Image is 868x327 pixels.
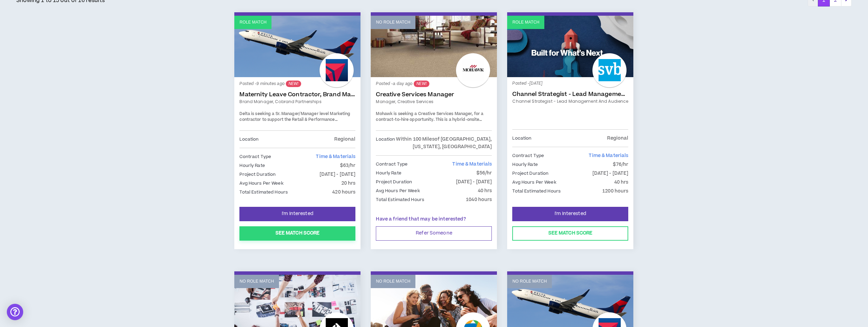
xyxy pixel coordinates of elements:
[282,211,313,217] span: I'm Interested
[239,153,271,160] p: Contract Type
[414,81,429,87] sup: NEW!
[512,98,628,104] a: Channel Strategist - Lead Management and Audience
[592,170,629,177] p: [DATE] - [DATE]
[376,169,401,177] p: Hourly Rate
[512,226,628,241] button: See Match Score
[589,152,628,159] span: Time & Materials
[334,136,355,143] p: Regional
[478,187,492,195] p: 40 hrs
[341,180,356,187] p: 20 hrs
[512,179,556,186] p: Avg Hours Per Week
[512,161,538,168] p: Hourly Rate
[239,226,355,241] button: See Match Score
[320,171,356,178] p: [DATE] - [DATE]
[512,134,531,142] p: Location
[507,16,633,77] a: Role Match
[512,91,628,98] a: Channel Strategist - Lead Management and Audience
[376,19,410,26] p: No Role Match
[239,99,355,105] a: Brand Manager, Cobrand Partnerships
[376,226,492,241] button: Refer Someone
[466,196,492,203] p: 1040 hours
[239,207,355,221] button: I'm Interested
[371,16,497,77] a: No Role Match
[456,178,492,186] p: [DATE] - [DATE]
[340,162,356,169] p: $63/hr
[376,187,420,195] p: Avg Hours Per Week
[332,188,355,196] p: 420 hours
[395,136,492,151] p: Within 100 Miles of [GEOGRAPHIC_DATA], [US_STATE], [GEOGRAPHIC_DATA]
[512,170,548,177] p: Project Duration
[239,171,276,178] p: Project Duration
[376,136,395,151] p: Location
[239,91,355,98] a: Maternity Leave Contractor, Brand Marketing Manager (Cobrand Partnerships)
[376,160,408,168] p: Contract Type
[613,161,629,168] p: $76/hr
[376,196,424,203] p: Total Estimated Hours
[376,81,492,87] p: Posted - a day ago
[376,111,485,135] span: Mohawk is seeking a Creative Services Manager, for a contract-to-hire opportunity. This is a hybr...
[239,278,274,285] p: No Role Match
[512,81,628,87] p: Posted - [DATE]
[239,180,283,187] p: Avg Hours Per Week
[602,187,628,195] p: 1200 hours
[234,16,361,77] a: Role Match
[452,161,492,168] span: Time & Materials
[512,187,561,195] p: Total Estimated Hours
[376,99,492,105] a: Manager, Creative Services
[239,188,288,196] p: Total Estimated Hours
[607,134,628,142] p: Regional
[476,169,492,177] p: $56/hr
[376,216,492,223] p: Have a friend that may be interested?
[512,152,544,159] p: Contract Type
[239,19,266,26] p: Role Match
[239,111,351,135] span: Delta is seeking a Sr. Manager/Manager level Marketing contractor to support the Retail & Perform...
[614,179,629,186] p: 40 hrs
[376,178,412,186] p: Project Duration
[239,136,259,143] p: Location
[512,19,539,26] p: Role Match
[239,162,265,169] p: Hourly Rate
[512,207,628,221] button: I'm Interested
[286,81,301,87] sup: NEW!
[316,153,355,160] span: Time & Materials
[512,278,547,285] p: No Role Match
[376,278,410,285] p: No Role Match
[7,304,23,320] div: Open Intercom Messenger
[376,91,492,98] a: Creative Services Manager
[555,211,586,217] span: I'm Interested
[239,81,355,87] p: Posted - 9 minutes ago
